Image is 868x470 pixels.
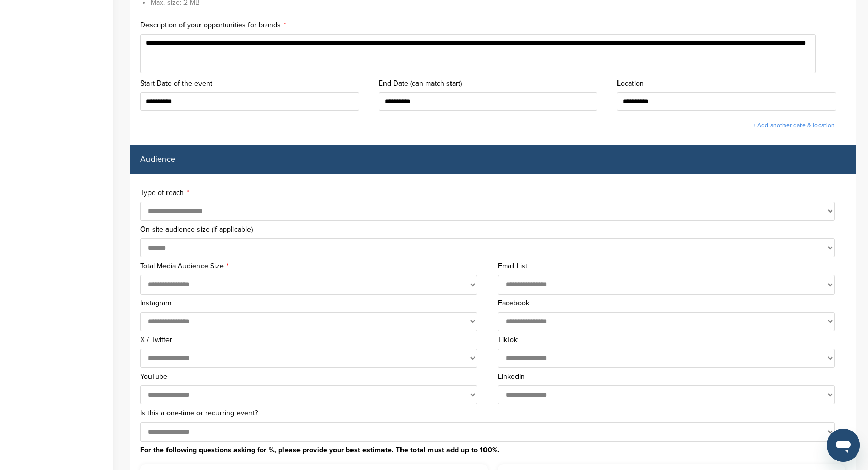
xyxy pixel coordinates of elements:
label: Facebook [498,300,845,307]
label: Type of reach [140,189,845,197]
label: End Date (can match start) [379,80,607,87]
label: LinkedIn [498,373,845,380]
iframe: Button to launch messaging window [827,429,860,462]
label: X / Twitter [140,336,488,344]
label: Start Date of the event [140,80,369,87]
label: For the following questions asking for %, please provide your best estimate. The total must add u... [140,447,845,454]
label: Location [617,80,845,87]
label: Total Media Audience Size [140,263,488,270]
label: Audience [140,155,175,164]
label: On-site audience size (if applicable) [140,226,845,233]
label: Email List [498,263,845,270]
label: Description of your opportunities for brands [140,22,845,29]
label: Is this a one-time or recurring event? [140,410,845,417]
label: TikTok [498,336,845,344]
a: + Add another date & location [753,122,835,129]
label: YouTube [140,373,488,380]
label: Instagram [140,300,488,307]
